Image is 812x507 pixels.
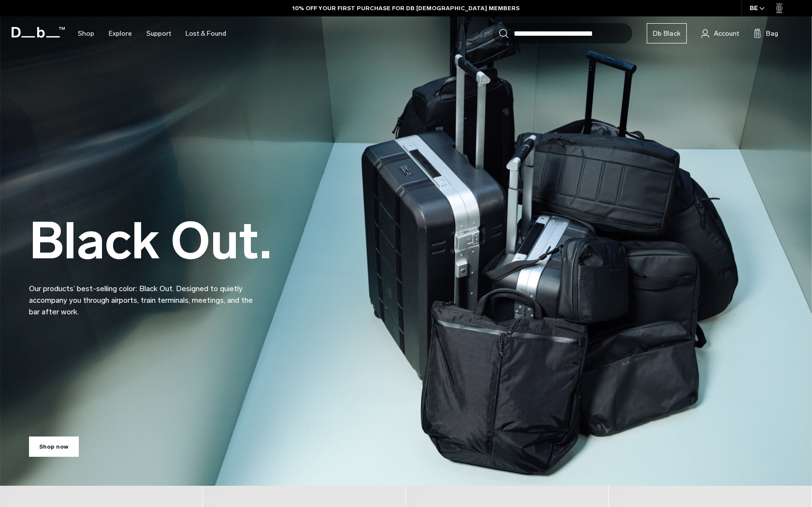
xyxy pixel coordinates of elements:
span: Bag [766,28,778,39]
a: Db Black [647,23,687,43]
a: Support [146,16,171,51]
nav: Main Navigation [71,16,233,51]
span: Account [714,28,739,39]
a: Lost & Found [186,16,226,51]
a: Shop [78,16,94,51]
a: Account [701,28,739,39]
a: 10% OFF YOUR FIRST PURCHASE FOR DB [DEMOGRAPHIC_DATA] MEMBERS [292,4,520,13]
h2: Black Out. [29,216,272,267]
p: Our products’ best-selling color: Black Out. Designed to quietly accompany you through airports, ... [29,271,261,318]
a: Shop now [29,437,79,457]
a: Explore [109,16,132,51]
button: Bag [754,28,778,39]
